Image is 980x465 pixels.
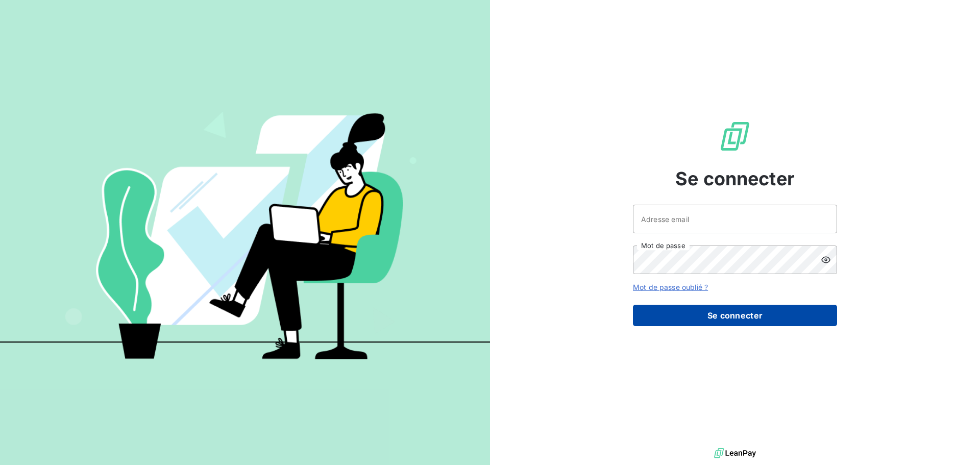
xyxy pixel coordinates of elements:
[719,120,751,153] img: Logo LeanPay
[633,305,837,326] button: Se connecter
[714,446,756,461] img: logo
[633,283,708,291] a: Mot de passe oublié ?
[633,205,837,233] input: placeholder
[675,165,795,192] span: Se connecter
